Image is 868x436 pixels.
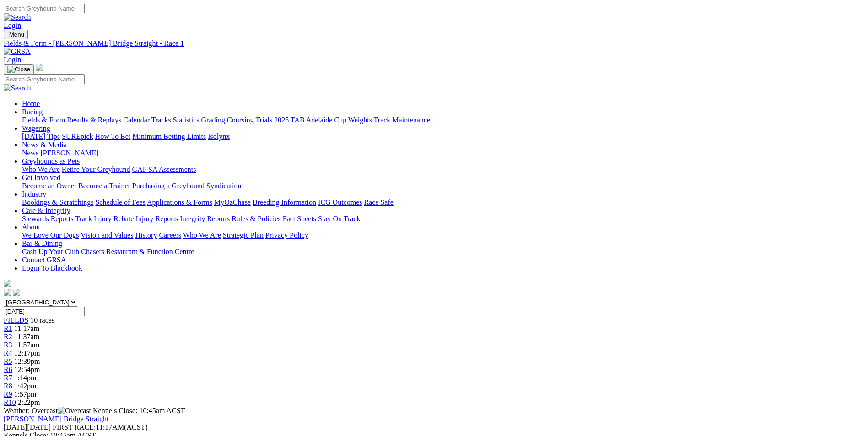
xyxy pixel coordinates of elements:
[318,198,362,206] a: ICG Outcomes
[18,399,40,406] span: 2:22pm
[22,165,60,173] a: Who We Are
[208,133,230,140] a: Isolynx
[14,333,39,340] span: 11:37am
[132,133,206,140] a: Minimum Betting Limits
[123,116,150,124] a: Calendar
[4,84,31,92] img: Search
[22,248,864,256] div: Bar & Dining
[30,316,54,324] span: 10 races
[4,74,85,84] input: Search
[255,116,272,124] a: Trials
[4,399,16,406] a: R10
[4,307,85,316] input: Select date
[318,215,360,223] a: Stay On Track
[4,374,12,382] a: R7
[53,423,96,431] span: FIRST RACE:
[159,231,181,239] a: Careers
[22,239,62,247] a: Bar & Dining
[214,198,251,206] a: MyOzChase
[4,56,21,64] a: Login
[180,215,230,223] a: Integrity Reports
[14,390,37,398] span: 1:57pm
[14,366,40,373] span: 12:54pm
[135,215,178,223] a: Injury Reports
[22,198,864,207] div: Industry
[4,48,31,56] img: GRSA
[173,116,199,124] a: Statistics
[14,341,39,349] span: 11:57am
[4,21,21,29] a: Login
[4,39,864,48] a: Fields & Form - [PERSON_NAME] Bridge Straight - Race 1
[22,215,864,223] div: Care & Integrity
[14,324,39,332] span: 11:17am
[4,30,28,39] button: Toggle navigation
[4,423,51,431] span: [DATE]
[22,124,50,132] a: Wagering
[4,390,12,398] a: R9
[22,108,43,116] a: Racing
[22,116,65,124] a: Fields & Form
[253,198,316,206] a: Breeding Information
[95,133,131,140] a: How To Bet
[22,157,80,165] a: Greyhounds as Pets
[22,231,79,239] a: We Love Our Dogs
[364,198,393,206] a: Race Safe
[81,248,194,255] a: Chasers Restaurant & Function Centre
[9,31,24,38] span: Menu
[53,423,148,431] span: 11:17AM(ACST)
[232,215,281,223] a: Rules & Policies
[22,256,66,264] a: Contact GRSA
[62,165,130,173] a: Retire Your Greyhound
[4,366,12,373] a: R6
[4,349,12,357] a: R4
[223,231,264,239] a: Strategic Plan
[132,165,196,173] a: GAP SA Assessments
[22,223,40,231] a: About
[22,248,79,255] a: Cash Up Your Club
[135,231,157,239] a: History
[22,264,82,272] a: Login To Blackbook
[4,289,11,296] img: facebook.svg
[75,215,134,223] a: Track Injury Rebate
[227,116,254,124] a: Coursing
[4,280,11,287] img: logo-grsa-white.png
[95,198,145,206] a: Schedule of Fees
[22,149,864,157] div: News & Media
[22,198,93,206] a: Bookings & Scratchings
[14,349,40,357] span: 12:17pm
[283,215,316,223] a: Fact Sheets
[22,116,864,124] div: Racing
[4,407,93,415] span: Weather: Overcast
[4,324,12,332] a: R1
[22,182,76,190] a: Become an Owner
[4,382,12,390] a: R8
[22,231,864,239] div: About
[22,133,864,141] div: Wagering
[348,116,372,124] a: Weights
[206,182,241,190] a: Syndication
[22,182,864,190] div: Get Involved
[22,190,46,198] a: Industry
[374,116,430,124] a: Track Maintenance
[22,174,60,181] a: Get Involved
[81,231,133,239] a: Vision and Values
[4,357,12,365] a: R5
[22,100,40,107] a: Home
[22,165,864,174] div: Greyhounds as Pets
[4,415,108,423] a: [PERSON_NAME] Bridge Straight
[93,407,185,415] span: Kennels Close: 10:45am ACST
[265,231,308,239] a: Privacy Policy
[36,64,43,71] img: logo-grsa-white.png
[22,215,73,223] a: Stewards Reports
[13,289,20,296] img: twitter.svg
[4,4,85,13] input: Search
[22,141,67,149] a: News & Media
